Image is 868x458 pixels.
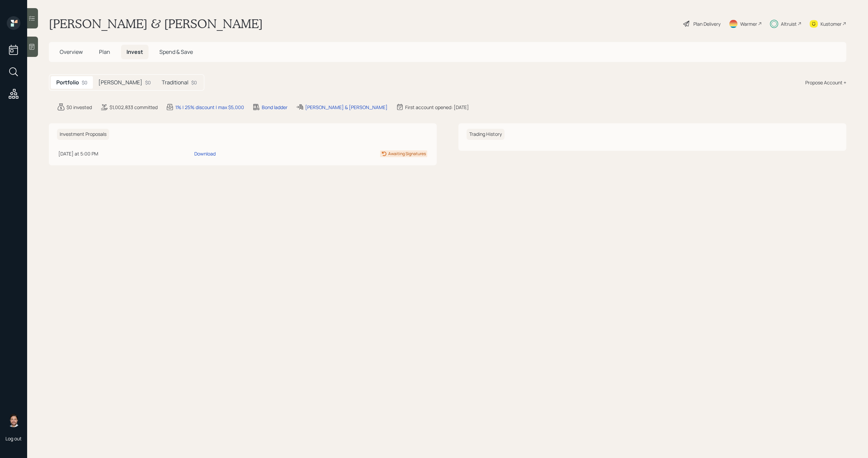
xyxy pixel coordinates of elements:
[145,79,151,86] div: $0
[305,104,388,111] div: [PERSON_NAME] & [PERSON_NAME]
[60,48,83,56] span: Overview
[49,16,263,31] h1: [PERSON_NAME] & [PERSON_NAME]
[821,20,842,27] div: Kustomer
[98,79,142,86] h5: [PERSON_NAME]
[467,129,505,140] h6: Trading History
[805,79,846,86] div: Propose Account +
[110,104,158,111] div: $1,002,833 committed
[740,20,757,27] div: Warmer
[58,150,192,157] div: [DATE] at 5:00 PM
[126,48,143,56] span: Invest
[7,414,20,427] img: michael-russo-headshot.png
[191,79,197,86] div: $0
[194,150,216,157] div: Download
[262,104,288,111] div: Bond ladder
[781,20,797,27] div: Altruist
[693,20,721,27] div: Plan Delivery
[57,129,109,140] h6: Investment Proposals
[405,104,469,111] div: First account opened: [DATE]
[66,104,92,111] div: $0 invested
[175,104,244,111] div: 1% | 25% discount | max $5,000
[388,151,426,157] div: Awaiting Signatures
[82,79,87,86] div: $0
[56,79,79,86] h5: Portfolio
[5,435,22,442] div: Log out
[159,48,193,56] span: Spend & Save
[162,79,189,86] h5: Traditional
[99,48,110,56] span: Plan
